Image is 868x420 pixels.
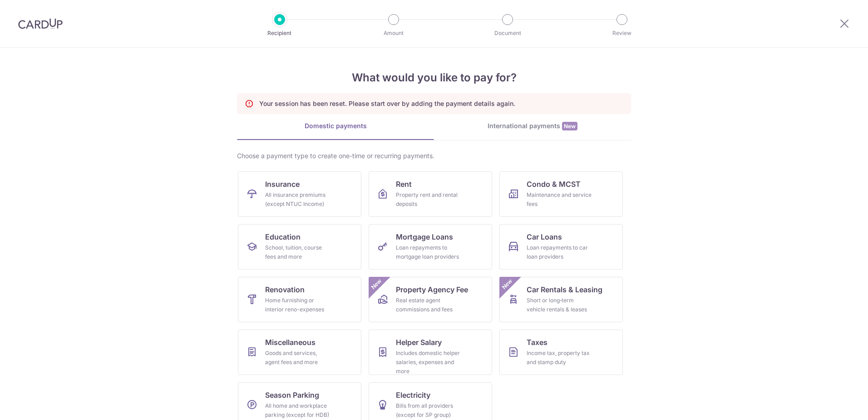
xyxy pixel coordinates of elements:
[527,284,602,295] span: Car Rentals & Leasing
[238,224,361,270] a: EducationSchool, tuition, course fees and more
[369,330,492,375] a: Helper SalaryIncludes domestic helper salaries, expenses and more
[265,243,330,261] div: School, tuition, course fees and more
[396,296,461,314] div: Real estate agent commissions and fees
[265,349,330,367] div: Goods and services, agent fees and more
[265,231,301,242] span: Education
[434,121,631,131] div: International payments
[562,122,577,130] span: New
[237,70,631,86] h4: What would you like to pay for?
[265,179,300,190] span: Insurance
[527,349,592,367] div: Income tax, property tax and stamp duty
[396,243,461,261] div: Loan repayments to mortgage loan providers
[588,29,656,38] p: Review
[499,224,623,270] a: Car LoansLoan repayments to car loan providers
[500,277,515,292] span: New
[396,337,442,348] span: Helper Salary
[238,330,361,375] a: MiscellaneousGoods and services, agent fees and more
[265,337,316,348] span: Miscellaneous
[265,284,305,295] span: Renovation
[527,337,547,348] span: Taxes
[246,29,313,38] p: Recipient
[396,349,461,376] div: Includes domestic helper salaries, expenses and more
[527,179,581,190] span: Condo & MCST
[237,121,434,130] div: Domestic payments
[238,277,361,322] a: RenovationHome furnishing or interior reno-expenses
[238,171,361,217] a: InsuranceAll insurance premiums (except NTUC Income)
[527,190,592,209] div: Maintenance and service fees
[396,390,430,400] span: Electricity
[527,243,592,261] div: Loan repayments to car loan providers
[369,277,492,322] a: Property Agency FeeReal estate agent commissions and feesNew
[265,296,330,314] div: Home furnishing or interior reno-expenses
[527,296,592,314] div: Short or long‑term vehicle rentals & leases
[265,190,330,209] div: All insurance premiums (except NTUC Income)
[396,190,461,209] div: Property rent and rental deposits
[18,18,63,29] img: CardUp
[499,330,623,375] a: TaxesIncome tax, property tax and stamp duty
[396,401,461,420] div: Bills from all providers (except for SP group)
[360,29,427,38] p: Amount
[237,151,631,160] div: Choose a payment type to create one-time or recurring payments.
[396,284,468,295] span: Property Agency Fee
[369,277,384,292] span: New
[474,29,541,38] p: Document
[369,171,492,217] a: RentProperty rent and rental deposits
[265,390,319,400] span: Season Parking
[527,231,562,242] span: Car Loans
[259,99,515,108] p: Your session has been reset. Please start over by adding the payment details again.
[499,171,623,217] a: Condo & MCSTMaintenance and service fees
[369,224,492,270] a: Mortgage LoansLoan repayments to mortgage loan providers
[396,179,412,190] span: Rent
[265,401,330,420] div: All home and workplace parking (except for HDB)
[499,277,623,322] a: Car Rentals & LeasingShort or long‑term vehicle rentals & leasesNew
[396,231,453,242] span: Mortgage Loans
